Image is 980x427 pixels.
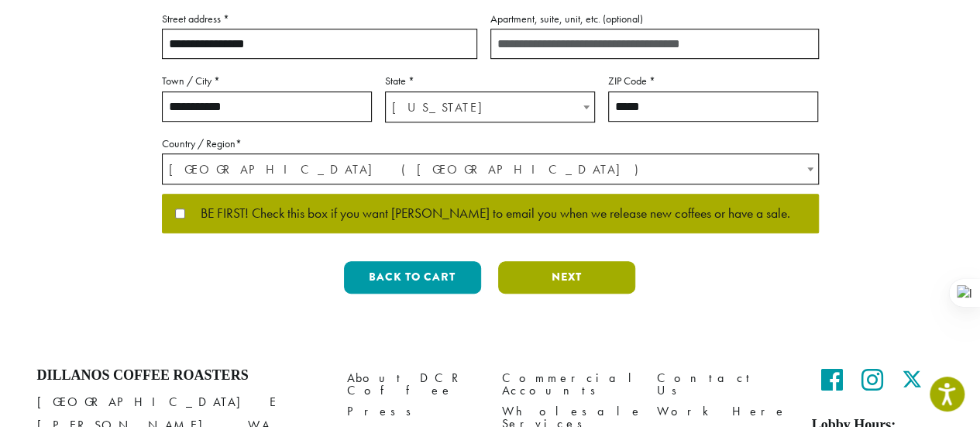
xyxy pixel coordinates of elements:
a: About DCR Coffee [347,367,479,401]
span: Country / Region [162,153,819,184]
a: Press [347,401,479,422]
label: Town / City [162,71,372,91]
label: State [385,71,595,91]
button: Next [498,261,635,294]
a: Work Here [657,401,789,422]
span: Washington [386,92,594,122]
a: Commercial Accounts [502,367,634,401]
input: BE FIRST! Check this box if you want [PERSON_NAME] to email you when we release new coffees or ha... [175,208,185,219]
span: United States (US) [163,154,818,184]
label: Apartment, suite, unit, etc. [490,9,819,29]
button: Back to cart [344,261,481,294]
h4: Dillanos Coffee Roasters [37,367,324,384]
a: Contact Us [657,367,789,401]
span: (optional) [603,12,643,26]
span: State [385,91,595,122]
label: Street address [162,9,477,29]
span: BE FIRST! Check this box if you want [PERSON_NAME] to email you when we release new coffees or ha... [185,207,790,221]
label: ZIP Code [608,71,818,91]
